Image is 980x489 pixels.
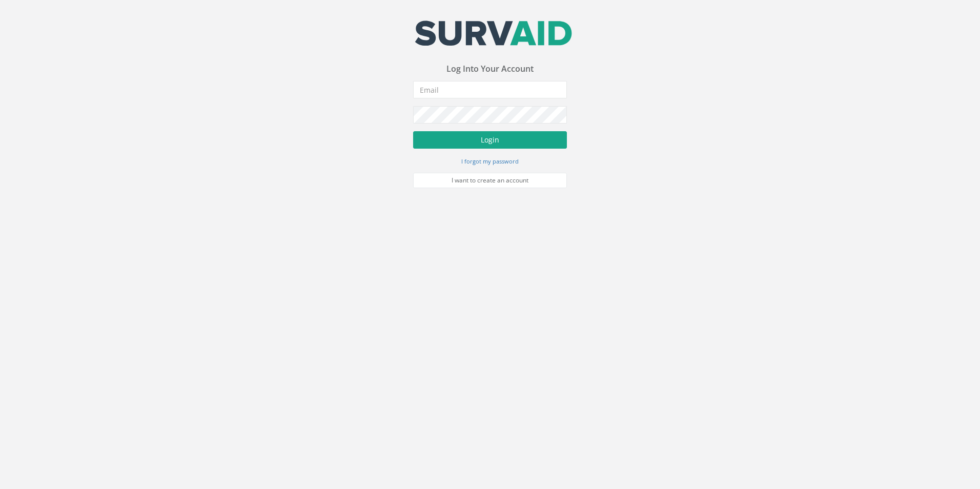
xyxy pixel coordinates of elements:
a: I forgot my password [461,156,519,166]
button: Login [413,131,567,149]
input: Email [413,81,567,98]
h3: Log Into Your Account [413,65,567,74]
a: I want to create an account [413,173,567,188]
small: I forgot my password [461,157,519,165]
